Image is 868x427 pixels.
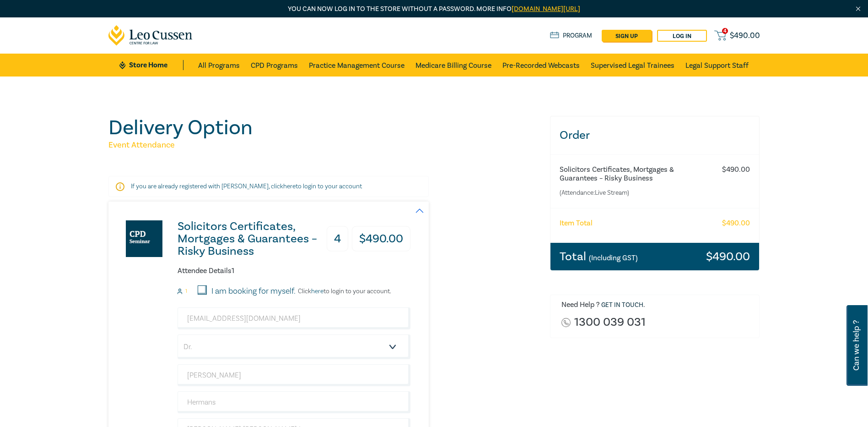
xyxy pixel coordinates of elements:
h3: $ 490.00 [352,226,410,252]
a: Supervised Legal Trainees [591,54,674,77]
a: Legal Support Staff [685,54,749,77]
h1: Delivery Option [108,116,539,140]
small: (Including GST) [589,253,638,263]
p: Click to login to your account. [296,288,391,295]
input: Last Name* [178,391,410,413]
a: Program [550,31,593,41]
span: $ 490.00 [730,31,760,41]
h3: $ 490.00 [706,251,750,263]
a: All Programs [198,54,240,77]
a: Get in touch [601,301,643,309]
input: First Name* [178,364,410,386]
a: 1300 039 031 [574,316,646,328]
a: sign up [602,30,652,42]
a: Pre-Recorded Webcasts [502,54,580,77]
input: Attendee Email* [178,307,410,329]
a: Medicare Billing Course [415,54,491,77]
h6: Attendee Details 1 [178,267,410,275]
span: 4 [722,28,728,34]
h5: Event Attendance [108,140,539,151]
a: [DOMAIN_NAME][URL] [512,5,580,13]
label: I am booking for myself. [211,285,296,297]
small: (Attendance: Live Stream ) [560,188,714,197]
a: Practice Management Course [309,54,404,77]
a: Store Home [119,60,183,70]
h6: Need Help ? . [561,301,753,310]
h3: Solicitors Certificates, Mortgages & Guarantees – Risky Business [178,220,328,257]
a: CPD Programs [251,54,298,77]
h3: Order [550,116,760,154]
img: Solicitors Certificates, Mortgages & Guarantees – Risky Business [126,220,162,257]
h3: Total [560,251,638,263]
p: You can now log in to the store without a password. More info [108,4,760,14]
h3: 4 [327,226,348,252]
a: here [283,182,296,191]
span: Can we help ? [852,311,861,380]
a: here [311,287,323,296]
small: 1 [185,288,187,295]
h6: $ 490.00 [722,219,750,228]
h6: Item Total [560,219,593,228]
h6: $ 490.00 [722,165,750,174]
a: Log in [657,30,707,42]
h6: Solicitors Certificates, Mortgages & Guarantees – Risky Business [560,165,714,183]
img: Close [854,5,862,13]
p: If you are already registered with [PERSON_NAME], click to login to your account [131,182,406,191]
